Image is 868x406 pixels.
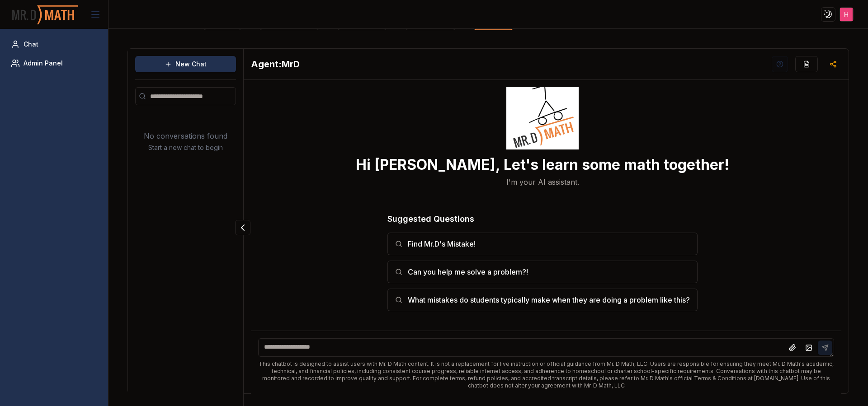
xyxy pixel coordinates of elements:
button: Find Mr.D's Mistake! [387,233,698,255]
button: Help Videos [772,56,788,72]
p: Start a new chat to begin [148,143,223,152]
a: Admin Panel [7,55,101,71]
button: New Chat [135,56,236,72]
span: Chat [24,40,38,49]
img: ACg8ocJJXoBNX9W-FjmgwSseULRJykJmqCZYzqgfQpEi3YodQgNtRg=s96-c [840,8,853,21]
img: Welcome Owl [506,61,579,149]
button: Can you help me solve a problem?! [387,261,698,283]
span: Admin Panel [24,59,63,68]
img: PromptOwl [11,3,79,27]
h3: Suggested Questions [387,213,698,225]
h3: Hi [PERSON_NAME], Let's learn some math together! [356,157,730,173]
button: Fill Questions [795,56,818,72]
div: This chatbot is designed to assist users with Mr. D Math content. It is not a replacement for liv... [258,360,834,389]
button: What mistakes do students typically make when they are doing a problem like this? [387,289,698,311]
p: No conversations found [144,131,227,141]
a: Chat [7,36,101,52]
h2: MrD [251,58,300,70]
button: Collapse panel [235,220,250,235]
p: I'm your AI assistant. [506,177,579,187]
